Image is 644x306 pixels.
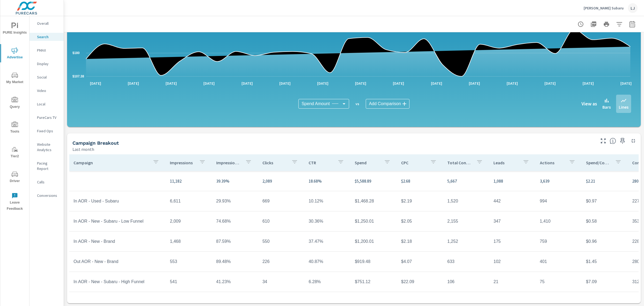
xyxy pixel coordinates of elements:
td: 226 [258,255,304,268]
p: [DATE] [351,81,370,86]
p: Calls [37,179,59,185]
p: [DATE] [579,81,598,86]
td: $2.19 [397,194,443,208]
td: 74.68% [212,215,258,228]
p: Leads [493,160,518,165]
td: In AOR - New - Subaru - High Funnel [69,275,166,289]
p: $2.21 [586,178,624,184]
td: 21 [489,275,535,289]
td: $4.07 [397,255,443,268]
td: In AOR - New - Subaru - Low Funnel [69,215,166,228]
p: Clicks [262,160,287,165]
span: Add Comparison [369,101,401,106]
p: Social [37,74,59,80]
td: In AOR - Used - Subaru [69,194,166,208]
span: Leave Feedback [2,193,28,212]
div: Add Comparison [366,99,409,109]
span: My Market [2,72,28,85]
td: 610 [258,215,304,228]
p: [DATE] [86,81,105,86]
p: 11,182 [170,178,207,184]
button: Apply Filters [614,19,625,30]
td: $1,468.28 [350,194,397,208]
div: nav menu [0,16,29,214]
div: Fixed Ops [30,127,64,135]
td: 553 [166,255,212,268]
td: 41.23% [212,275,258,289]
span: Driver [2,171,28,184]
td: 87.59% [212,235,258,248]
p: CPC [401,160,426,165]
td: $22.09 [397,275,443,289]
p: 1,088 [493,178,531,184]
div: Calls [30,178,64,186]
td: 347 [489,215,535,228]
td: Out AOR - New - Brand [69,255,166,268]
p: [DATE] [276,81,294,86]
text: $107.38 [72,74,84,78]
td: 2,155 [443,215,489,228]
p: [DATE] [162,81,181,86]
p: Conversions [37,193,59,198]
td: $0.97 [582,194,628,208]
p: Search [37,34,59,40]
p: Actions [540,160,565,165]
td: $1.45 [582,255,628,268]
td: $0.58 [582,215,628,228]
p: [DATE] [313,81,332,86]
td: 994 [536,194,582,208]
td: $751.12 [350,275,397,289]
td: $7.09 [582,275,628,289]
td: 401 [536,255,582,268]
button: Select Date Range [627,19,638,30]
p: Pacing Report [37,161,59,171]
div: Social [30,73,64,81]
td: 10.12% [304,194,350,208]
td: $919.48 [350,255,397,268]
td: $2.18 [397,235,443,248]
p: [DATE] [503,81,522,86]
td: 34 [258,275,304,289]
div: Conversions [30,191,64,200]
p: vs [349,101,366,106]
td: 6,611 [166,194,212,208]
span: Spend Amount [302,101,330,106]
td: 541 [166,275,212,289]
p: $5,588.89 [355,178,392,184]
td: 75 [536,275,582,289]
div: Search [30,33,64,41]
button: Make Fullscreen [599,137,608,145]
td: 6.28% [304,275,350,289]
p: [PERSON_NAME] Subaru [584,6,624,10]
td: $1,200.01 [350,235,397,248]
td: 442 [489,194,535,208]
p: Bars [602,104,611,110]
p: 39.39% [216,178,254,184]
p: [DATE] [389,81,408,86]
td: 1,520 [443,194,489,208]
span: PURE Insights [2,23,28,36]
p: Spend/Conversion [586,160,611,165]
span: Tier2 [2,146,28,159]
div: Local [30,100,64,108]
span: Advertise [2,47,28,61]
p: [DATE] [238,81,257,86]
td: 633 [443,255,489,268]
p: [DATE] [617,81,635,86]
button: "Export Report to PDF" [588,19,599,30]
p: Spend [355,160,379,165]
td: 550 [258,235,304,248]
span: Save this to your personalized report [618,137,627,145]
div: Website Analytics [30,140,64,154]
td: 30.36% [304,215,350,228]
p: Display [37,61,59,66]
td: $2.05 [397,215,443,228]
p: Local [37,101,59,107]
td: In AOR - New - Brand [69,235,166,248]
h5: Campaign Breakout [72,140,119,146]
p: Impression Share [216,160,241,165]
td: 37.47% [304,235,350,248]
p: CTR [309,160,333,165]
p: PMAX [37,48,59,53]
div: LJ [628,3,638,13]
